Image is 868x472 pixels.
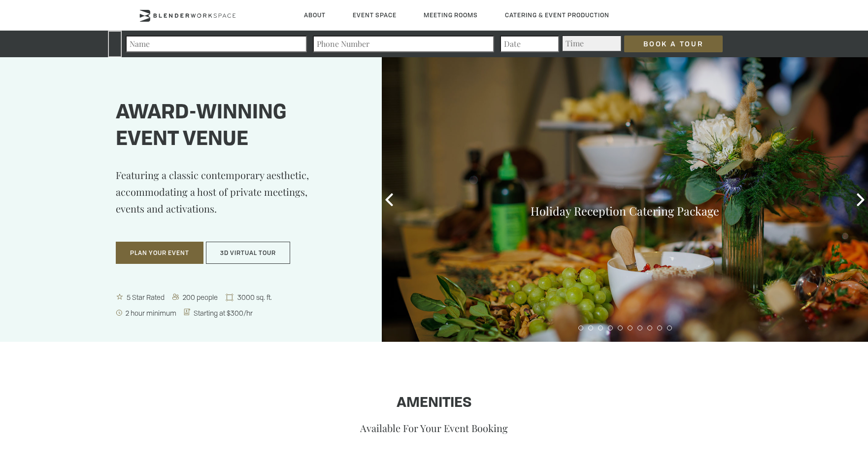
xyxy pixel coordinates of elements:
[138,421,730,435] p: Available For Your Event Booking
[531,203,719,218] a: Holiday Reception Catering Package
[313,36,494,52] input: Phone Number
[116,167,333,232] p: Featuring a classic contemporary aesthetic, accommodating a host of private meetings, events and ...
[206,242,290,264] button: 3D Virtual Tour
[125,292,167,302] span: 5 Star Rated
[192,308,256,318] span: Starting at $300/hr
[124,308,179,318] span: 2 hour minimum
[624,36,723,52] input: Book a Tour
[138,396,730,411] h1: Amenities
[116,242,203,264] button: Plan Your Event
[500,36,559,52] input: Date
[235,292,275,302] span: 3000 sq. ft.
[126,36,307,52] input: Name
[116,100,333,153] h1: Award-winning event venue
[181,292,221,302] span: 200 people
